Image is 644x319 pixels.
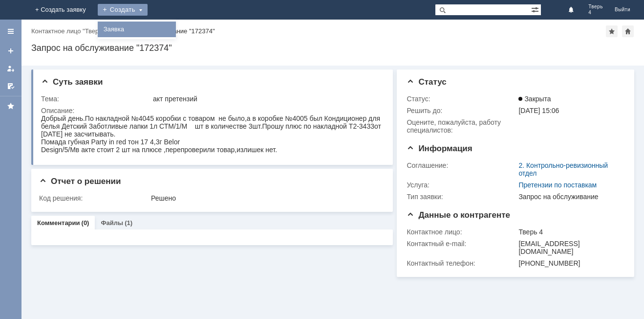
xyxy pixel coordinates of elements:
a: Мои заявки [3,61,19,76]
span: Закрыта [518,95,551,103]
div: [PHONE_NUMBER] [518,259,620,267]
div: / [31,27,113,35]
a: Заявка [100,23,174,35]
div: Описание: [41,107,382,114]
div: акт претензий [153,95,380,103]
span: Информация [407,144,472,153]
div: Контактный телефон: [407,259,516,267]
span: [DATE] 15:06 [518,107,559,114]
div: [EMAIL_ADDRESS][DOMAIN_NAME] [518,240,620,255]
span: Отчет о решении [39,177,121,186]
span: Тверь [588,4,603,10]
div: Запрос на обслуживание "172374" [31,43,634,53]
div: Код решения: [39,194,149,202]
div: Решено [151,194,380,202]
div: Тип заявки: [407,193,516,201]
span: 4 [588,10,603,16]
span: Статус [407,77,446,87]
a: Мои согласования [3,78,19,94]
a: Претензии по поставкам [518,181,597,189]
a: Комментарии [37,219,80,227]
div: Контактный e-mail: [407,240,516,248]
div: Статус: [407,95,516,103]
div: Решить до: [407,107,516,114]
span: Расширенный поиск [531,4,541,14]
div: Сделать домашней страницей [622,25,634,37]
div: Соглашение: [407,161,516,169]
span: Данные о контрагенте [407,210,510,220]
div: Тверь 4 [518,228,620,236]
div: Запрос на обслуживание "172374" [113,27,215,35]
div: (0) [82,219,89,227]
div: (1) [125,219,132,227]
a: 2. Контрольно-ревизионный отдел [518,161,608,177]
div: Тема: [41,95,151,103]
a: Создать заявку [3,43,19,59]
a: Файлы [101,219,123,227]
div: Запрос на обслуживание [518,193,620,201]
span: в акте стоит 2 шт на плюсе ,перепроверили товар,излишек нет. [35,31,236,39]
div: Добавить в избранное [606,25,618,37]
a: Контактное лицо "Тверь 4" [31,27,109,35]
span: Суть заявки [41,77,103,87]
div: Oцените, пожалуйста, работу специалистов: [407,118,516,134]
div: Контактное лицо: [407,228,516,236]
div: Создать [98,4,148,16]
div: Услуга: [407,181,516,189]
